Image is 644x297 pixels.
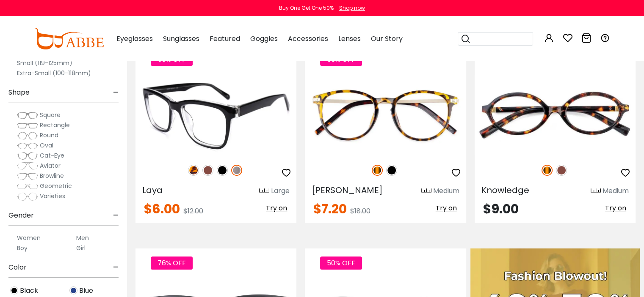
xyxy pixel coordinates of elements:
[142,184,163,196] span: Laya
[433,186,459,196] div: Medium
[603,203,629,214] button: Try on
[386,165,397,176] img: Black
[40,141,53,150] span: Oval
[20,286,38,296] span: Black
[144,200,180,218] span: $6.00
[591,188,601,194] img: size ruler
[135,75,296,155] img: Gun Laya - Plastic ,Universal Bridge Fit
[542,165,553,176] img: Tortoise
[605,203,626,213] span: Try on
[231,165,242,176] img: Gun
[163,34,199,44] span: Sunglasses
[210,34,240,44] span: Featured
[151,256,193,270] span: 76% OFF
[8,205,34,226] span: Gender
[250,34,278,44] span: Goggles
[339,4,365,12] div: Shop now
[603,186,629,196] div: Medium
[113,82,119,103] span: -
[372,165,383,176] img: Tortoise
[116,34,153,44] span: Eyeglasses
[350,206,370,216] span: $18.00
[279,4,334,12] div: Buy One Get One 50%
[40,182,72,190] span: Geometric
[436,203,457,213] span: Try on
[556,165,567,176] img: Brown
[305,75,466,155] img: Tortoise Callie - Combination ,Universal Bridge Fit
[17,131,38,140] img: Round.png
[113,257,119,278] span: -
[421,188,431,194] img: size ruler
[202,165,213,176] img: Brown
[76,233,89,243] label: Men
[8,257,27,278] span: Color
[312,184,383,196] span: [PERSON_NAME]
[17,142,38,150] img: Oval.png
[266,203,287,213] span: Try on
[338,34,361,44] span: Lenses
[17,243,28,253] label: Boy
[40,111,61,119] span: Square
[335,4,365,11] a: Shop now
[217,165,228,176] img: Black
[271,186,290,196] div: Large
[481,184,529,196] span: Knowledge
[483,200,519,218] span: $9.00
[17,162,38,170] img: Aviator.png
[475,75,636,155] img: Tortoise Knowledge - Acetate ,Universal Bridge Fit
[183,206,203,216] span: $12.00
[76,243,86,253] label: Girl
[40,121,70,129] span: Rectangle
[40,131,58,139] span: Round
[320,256,362,270] span: 50% OFF
[17,152,38,160] img: Cat-Eye.png
[69,286,77,294] img: Blue
[263,203,290,214] button: Try on
[313,200,347,218] span: $7.20
[34,28,104,49] img: abbeglasses.com
[40,172,64,180] span: Browline
[113,205,119,226] span: -
[188,165,199,176] img: Leopard
[17,172,38,180] img: Browline.png
[40,192,65,200] span: Varieties
[17,121,38,130] img: Rectangle.png
[17,182,38,191] img: Geometric.png
[17,68,91,78] label: Extra-Small (100-118mm)
[259,188,269,194] img: size ruler
[79,286,93,296] span: Blue
[17,58,72,68] label: Small (119-125mm)
[8,82,30,103] span: Shape
[433,203,459,214] button: Try on
[288,34,328,44] span: Accessories
[17,233,41,243] label: Women
[40,161,61,170] span: Aviator
[17,111,38,120] img: Square.png
[17,192,38,201] img: Varieties.png
[371,34,403,44] span: Our Story
[40,151,64,160] span: Cat-Eye
[10,286,18,294] img: Black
